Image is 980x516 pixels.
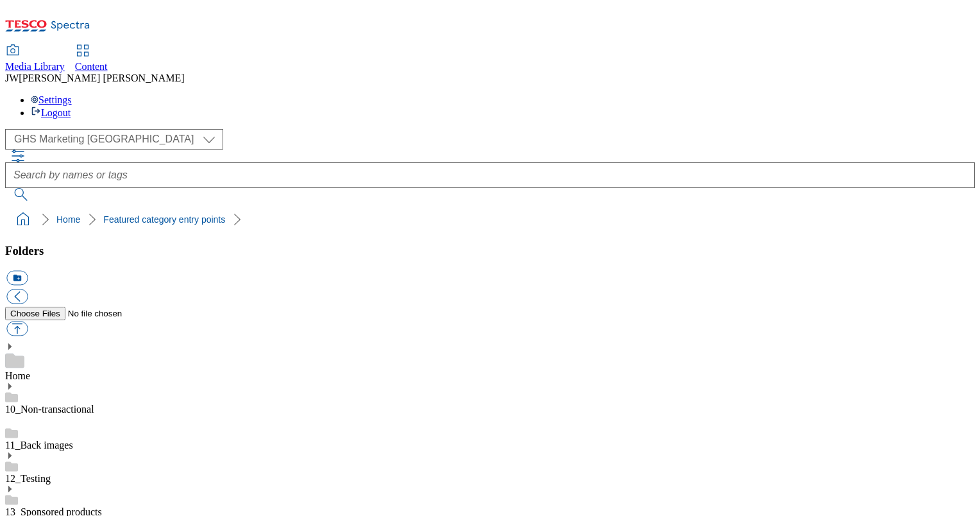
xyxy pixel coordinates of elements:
[75,61,108,72] span: Content
[13,209,33,230] a: home
[5,404,94,415] a: 10_Non-transactional
[5,244,975,258] h3: Folders
[31,94,72,105] a: Settings
[5,162,975,188] input: Search by names or tags
[5,61,65,72] span: Media Library
[56,214,80,225] a: Home
[5,73,19,83] span: JW
[103,214,225,225] a: Featured category entry points
[5,46,65,73] a: Media Library
[5,370,30,381] a: Home
[5,473,51,484] a: 12_Testing
[5,440,73,451] a: 11_Back images
[19,73,184,83] span: [PERSON_NAME] [PERSON_NAME]
[5,207,975,232] nav: breadcrumb
[75,46,108,73] a: Content
[31,107,71,118] a: Logout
